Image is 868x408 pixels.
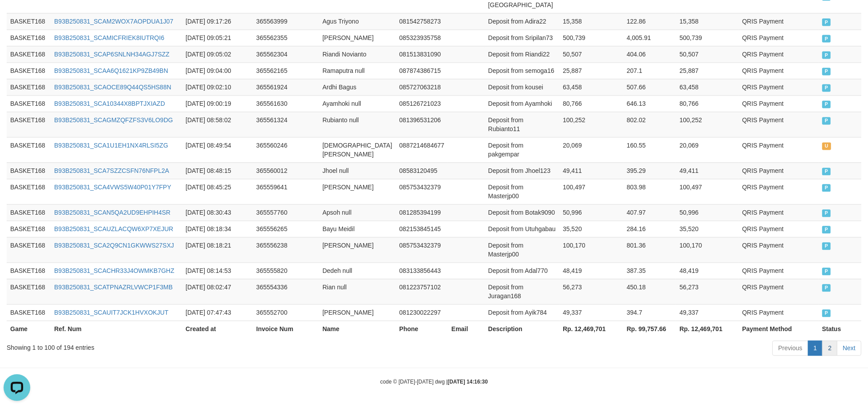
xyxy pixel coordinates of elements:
td: [DATE] 08:02:47 [182,279,253,304]
td: 25,887 [559,62,623,79]
a: Previous [772,340,808,356]
td: BASKET168 [7,304,51,320]
td: 4,005.91 [623,29,676,46]
a: B93B250831_SCA4VWS5W40P01Y7FPY [54,184,171,191]
td: 365562355 [253,29,319,46]
td: 507.66 [623,79,676,95]
td: Deposit from Adira22 [484,13,559,29]
td: 100,170 [676,237,739,262]
td: [DATE] 09:17:26 [182,13,253,29]
td: QRIS Payment [739,304,819,320]
a: B93B250831_SCAN5QA2UD9EHPIH4SR [54,209,170,216]
span: UNPAID [822,142,831,150]
td: Deposit from Sripilan73 [484,29,559,46]
td: Deposit from Utuhgabau [484,220,559,237]
td: 085753432379 [396,179,448,204]
th: Created at [182,320,253,337]
td: QRIS Payment [739,62,819,79]
a: B93B250831_SCACHR33J4OWMKB7GHZ [54,267,174,274]
th: Phone [396,320,448,337]
td: 284.16 [623,220,676,237]
td: 803.98 [623,179,676,204]
td: 081396531206 [396,112,448,137]
span: PAID [822,242,831,250]
td: Rian null [319,279,396,304]
td: QRIS Payment [739,137,819,162]
td: [DATE] 09:04:00 [182,62,253,79]
td: [DATE] 08:45:25 [182,179,253,204]
td: QRIS Payment [739,162,819,179]
td: 082153845145 [396,220,448,237]
td: 387.35 [623,262,676,279]
td: Ardhi Bagus [319,79,396,95]
th: Invoice Num [253,320,319,337]
td: 801.36 [623,237,676,262]
td: 0887214684677 [396,137,448,162]
td: 365555820 [253,262,319,279]
td: Deposit from pakgempar [484,137,559,162]
td: Riandi Novianto [319,46,396,62]
td: 63,458 [559,79,623,95]
td: 365556238 [253,237,319,262]
td: 802.02 [623,112,676,137]
button: Open LiveChat chat widget [4,4,30,30]
td: 49,337 [676,304,739,320]
span: PAID [822,226,831,233]
td: QRIS Payment [739,279,819,304]
a: Next [837,340,861,356]
td: BASKET168 [7,162,51,179]
td: 500,739 [559,29,623,46]
span: PAID [822,168,831,175]
span: PAID [822,84,831,92]
td: [DATE] 07:47:43 [182,304,253,320]
td: Apsoh null [319,204,396,220]
span: PAID [822,117,831,124]
td: Ramaputra null [319,62,396,79]
th: Rp. 12,469,701 [559,320,623,337]
td: 122.86 [623,13,676,29]
a: B93B250831_SCA2Q9CN1GKWWS27SXJ [54,242,174,249]
td: 646.13 [623,95,676,112]
td: 365561924 [253,79,319,95]
th: Description [484,320,559,337]
td: 365563999 [253,13,319,29]
strong: [DATE] 14:16:30 [448,379,488,385]
td: BASKET168 [7,137,51,162]
span: PAID [822,309,831,317]
th: Game [7,320,51,337]
td: 081230022297 [396,304,448,320]
td: Deposit from kousei [484,79,559,95]
td: QRIS Payment [739,204,819,220]
td: [DEMOGRAPHIC_DATA][PERSON_NAME] [319,137,396,162]
td: 100,497 [676,179,739,204]
td: 081223757102 [396,279,448,304]
td: [DATE] 09:05:02 [182,46,253,62]
td: Deposit from Botak9090 [484,204,559,220]
td: 50,507 [559,46,623,62]
a: B93B250831_SCAA6Q1621KP9ZB49BN [54,67,168,74]
td: QRIS Payment [739,95,819,112]
td: 083133856443 [396,262,448,279]
td: 50,996 [676,204,739,220]
td: Ayamhoki null [319,95,396,112]
td: 365562304 [253,46,319,62]
a: B93B250831_SCAP6SNLNH34AGJ7SZZ [54,51,170,58]
td: BASKET168 [7,29,51,46]
td: Deposit from semoga16 [484,62,559,79]
td: 365559641 [253,179,319,204]
td: [DATE] 08:48:15 [182,162,253,179]
td: [DATE] 08:58:02 [182,112,253,137]
td: QRIS Payment [739,179,819,204]
a: 2 [822,340,837,356]
td: QRIS Payment [739,13,819,29]
td: Deposit from Masterjp00 [484,237,559,262]
td: Deposit from Juragan168 [484,279,559,304]
td: [PERSON_NAME] [319,237,396,262]
td: 085727063218 [396,79,448,95]
td: 35,520 [676,220,739,237]
td: [DATE] 08:30:43 [182,204,253,220]
td: 450.18 [623,279,676,304]
td: [PERSON_NAME] [319,179,396,204]
td: 365562165 [253,62,319,79]
td: Deposit from Riandi22 [484,46,559,62]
